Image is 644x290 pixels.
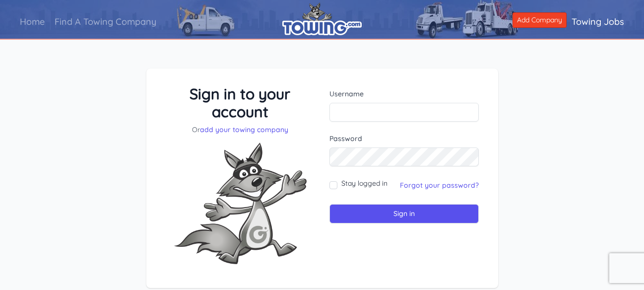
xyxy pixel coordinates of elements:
img: Fox-Excited.png [166,135,315,272]
label: Username [329,89,479,99]
img: logo.png [282,2,362,35]
a: Add Company [513,12,567,28]
a: Home [15,7,50,36]
a: Find A Towing Company [50,7,161,36]
a: Towing Jobs [567,7,629,36]
a: Forgot your password? [400,181,479,190]
p: Or [166,125,315,135]
input: Sign in [329,204,479,223]
h3: Sign in to your account [166,85,315,121]
label: Stay logged in [341,178,387,188]
label: Password [329,134,479,144]
a: add your towing company [200,125,288,134]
